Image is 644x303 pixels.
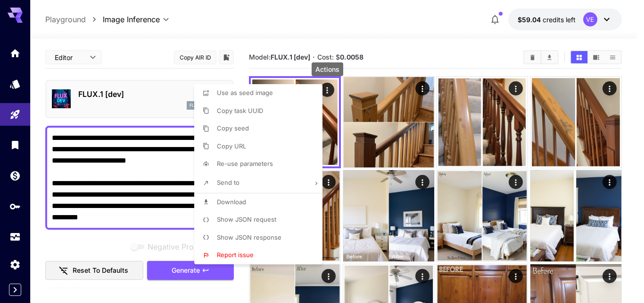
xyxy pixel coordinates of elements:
span: Copy URL [217,142,246,150]
span: Report issue [217,251,254,259]
span: Use as seed image [217,89,273,96]
span: Show JSON response [217,234,281,241]
span: Show JSON request [217,216,276,223]
span: Send to [217,179,239,186]
span: Download [217,198,246,206]
span: Copy task UUID [217,107,263,114]
span: Copy seed [217,124,249,132]
span: Re-use parameters [217,160,273,167]
div: Actions [312,62,343,76]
